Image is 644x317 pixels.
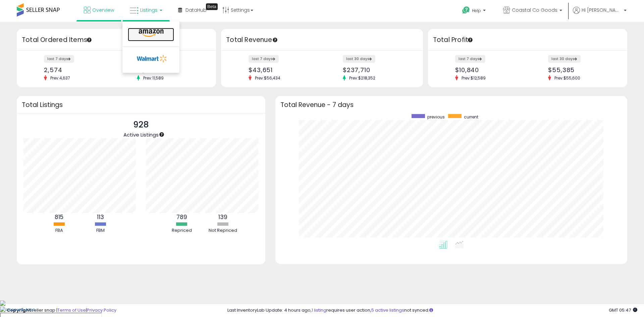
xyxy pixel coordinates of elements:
[343,66,411,73] div: $237,710
[22,102,260,107] h3: Total Listings
[185,7,207,13] span: DataHub
[249,66,317,73] div: $43,651
[427,114,445,120] span: previous
[55,213,63,221] b: 815
[467,37,473,43] div: Tooltip anchor
[80,227,120,234] div: FBM
[226,35,418,45] h3: Total Revenue
[512,7,557,13] span: Coastal Co Goods
[39,227,79,234] div: FBA
[140,75,167,81] span: Prev: 11,589
[548,66,615,73] div: $55,385
[203,227,243,234] div: Not Repriced
[272,37,278,43] div: Tooltip anchor
[162,227,202,234] div: Repriced
[123,118,159,131] p: 928
[573,7,627,22] a: Hi [PERSON_NAME]
[551,75,584,81] span: Prev: $55,600
[462,6,470,14] i: Get Help
[472,8,481,13] span: Help
[433,35,622,45] h3: Total Profit
[22,35,211,45] h3: Total Ordered Items
[249,55,279,63] label: last 7 days
[159,131,165,138] div: Tooltip anchor
[92,7,114,13] span: Overview
[218,213,227,221] b: 139
[97,213,104,221] b: 113
[455,55,485,63] label: last 7 days
[464,114,478,120] span: current
[176,213,187,221] b: 789
[548,55,581,63] label: last 30 days
[47,75,73,81] span: Prev: 4,637
[206,3,218,10] div: Tooltip anchor
[86,37,92,43] div: Tooltip anchor
[455,66,523,73] div: $10,840
[140,7,158,13] span: Listings
[346,75,379,81] span: Prev: $218,352
[137,66,204,73] div: 17,411
[582,7,622,13] span: Hi [PERSON_NAME]
[458,75,489,81] span: Prev: $12,589
[123,131,159,138] span: Active Listings
[44,66,111,73] div: 2,574
[252,75,284,81] span: Prev: $56,434
[280,102,622,107] h3: Total Revenue - 7 days
[343,55,375,63] label: last 30 days
[457,1,492,22] a: Help
[44,55,74,63] label: last 7 days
